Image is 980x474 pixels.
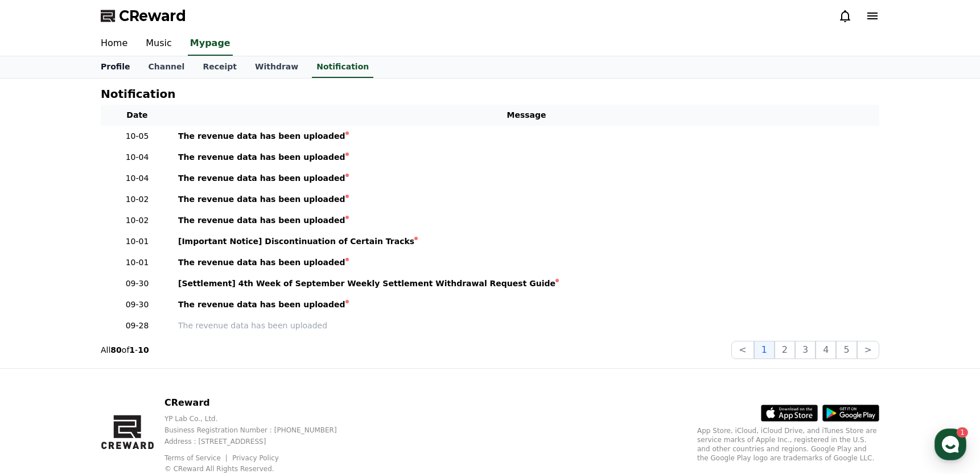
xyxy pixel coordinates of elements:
[75,361,147,389] a: 1Messages
[178,236,414,248] div: [Important Notice] Discontinuation of Certain Tracks
[105,299,169,311] p: 09-30
[174,105,879,126] th: Message
[164,464,355,473] p: © CReward All Rights Reserved.
[105,320,169,332] p: 09-28
[3,361,75,389] a: Home
[178,299,345,311] div: The revenue data has been uploaded
[178,215,875,226] a: The revenue data has been uploaded
[193,56,246,78] a: Receipt
[178,257,875,269] a: The revenue data has been uploaded
[178,151,345,163] div: The revenue data has been uploaded
[119,7,186,25] span: CReward
[178,172,345,184] div: The revenue data has been uploaded
[105,257,169,269] p: 10-01
[731,341,753,359] button: <
[178,236,875,248] a: [Important Notice] Discontinuation of Certain Tracks
[101,344,149,356] p: All of -
[105,236,169,248] p: 10-01
[101,88,175,100] h4: Notification
[754,341,775,359] button: 1
[105,215,169,226] p: 10-02
[105,130,169,142] p: 10-05
[697,426,879,463] p: App Store, iCloud, iCloud Drive, and iTunes Store are service marks of Apple Inc., registered in ...
[188,32,233,56] a: Mypage
[795,341,816,359] button: 3
[92,56,139,78] a: Profile
[178,257,345,269] div: The revenue data has been uploaded
[101,7,186,25] a: CReward
[232,454,279,462] a: Privacy Policy
[137,32,181,56] a: Music
[105,172,169,184] p: 10-04
[178,320,875,332] a: The revenue data has been uploaded
[101,105,174,126] th: Date
[178,299,875,311] a: The revenue data has been uploaded
[164,454,229,462] a: Terms of Service
[178,151,875,163] a: The revenue data has been uploaded
[246,56,307,78] a: Withdraw
[105,151,169,163] p: 10-04
[105,193,169,205] p: 10-02
[94,378,128,388] span: Messages
[178,130,345,142] div: The revenue data has been uploaded
[178,193,345,205] div: The revenue data has been uploaded
[164,437,355,446] p: Address : [STREET_ADDRESS]
[857,341,879,359] button: >
[178,278,555,290] div: [Settlement] 4th Week of September Weekly Settlement Withdrawal Request Guide
[147,361,219,389] a: Settings
[110,345,121,355] strong: 80
[178,215,345,226] div: The revenue data has been uploaded
[116,360,120,369] span: 1
[138,345,149,355] strong: 10
[178,130,875,142] a: The revenue data has been uploaded
[164,396,355,410] p: CReward
[139,56,193,78] a: Channel
[164,414,355,423] p: YP Lab Co., Ltd.
[129,345,135,355] strong: 1
[164,426,355,435] p: Business Registration Number : [PHONE_NUMBER]
[178,278,875,290] a: [Settlement] 4th Week of September Weekly Settlement Withdrawal Request Guide
[836,341,857,359] button: 5
[105,278,169,290] p: 09-30
[29,378,49,387] span: Home
[92,32,137,56] a: Home
[168,378,196,387] span: Settings
[816,341,836,359] button: 4
[178,172,875,184] a: The revenue data has been uploaded
[312,56,373,78] a: Notification
[775,341,795,359] button: 2
[178,193,875,205] a: The revenue data has been uploaded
